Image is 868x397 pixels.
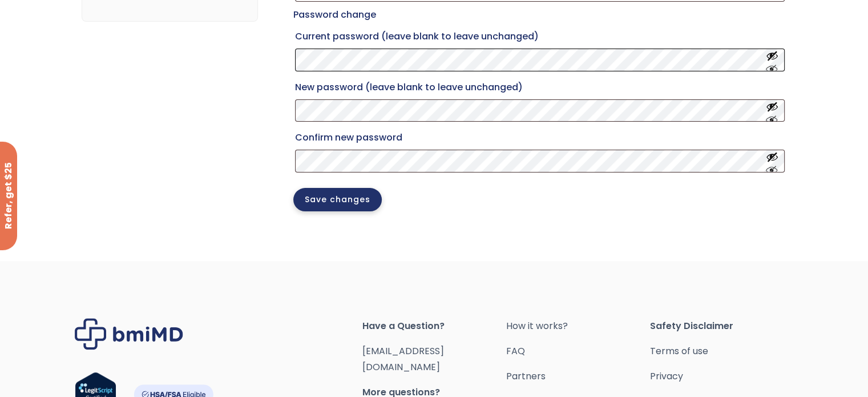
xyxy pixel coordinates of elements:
legend: Password change [293,7,376,23]
button: Show password [766,151,778,172]
label: Confirm new password [295,129,785,147]
button: Show password [766,49,778,70]
a: How it works? [506,318,649,334]
button: Save changes [293,188,382,211]
img: Brand Logo [75,318,183,350]
a: Partners [506,368,649,384]
span: Safety Disclaimer [649,318,793,334]
label: New password (leave blank to leave unchanged) [295,78,785,97]
a: Privacy [649,368,793,384]
button: Show password [766,100,778,121]
label: Current password (leave blank to leave unchanged) [295,27,785,46]
a: [EMAIL_ADDRESS][DOMAIN_NAME] [362,344,444,374]
span: Have a Question? [362,318,506,334]
a: FAQ [506,343,649,359]
a: Terms of use [649,343,793,359]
